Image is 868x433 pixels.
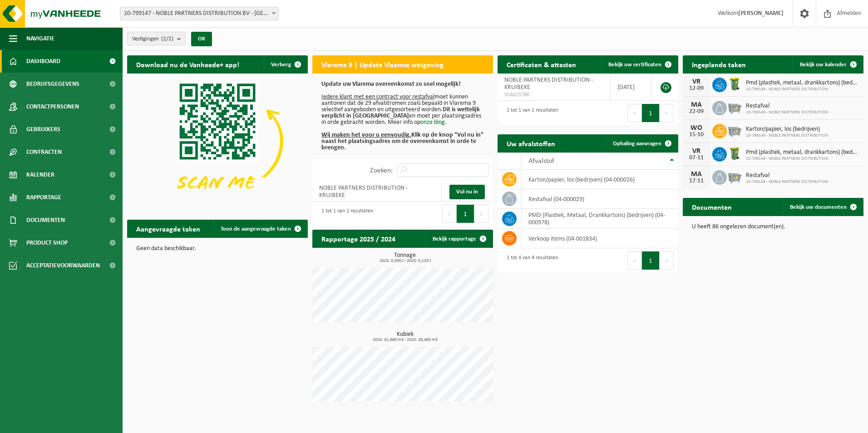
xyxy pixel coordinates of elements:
span: Karton/papier, los (bedrijven) [746,126,828,133]
span: Vestigingen [132,32,173,46]
div: 17-11 [687,178,705,184]
p: U heeft 86 ongelezen document(en). [692,224,854,230]
button: Verberg [264,55,307,74]
img: WB-0240-HPE-GN-50 [727,76,742,92]
span: Pmd (plastiek, metaal, drankkartons) (bedrijven) [746,149,859,156]
div: VR [687,148,705,155]
button: 1 [457,205,474,223]
span: Product Shop [26,231,68,254]
label: Zoeken: [370,167,393,174]
span: Pmd (plastiek, metaal, drankkartons) (bedrijven) [746,79,859,87]
h2: Vlarema 9 | Update Vlaamse wetgeving [312,55,453,73]
h3: Kubiek [317,331,493,342]
td: PMD (Plastiek, Metaal, Drankkartons) (bedrijven) (04-000978) [522,209,678,229]
div: MA [687,101,705,108]
span: Kalender [26,163,54,186]
button: Previous [627,251,642,270]
h2: Rapportage 2025 / 2024 [312,230,404,247]
span: Bekijk uw documenten [790,204,847,210]
div: 22-09 [687,108,705,115]
h2: Ingeplande taken [683,55,755,73]
span: 10-799149 - NOBLE PARTNERS DISTRIBUTION [746,179,828,185]
span: Restafval [746,103,828,110]
button: Next [660,104,674,122]
div: 1 tot 1 van 1 resultaten [317,204,373,224]
h2: Certificaten & attesten [498,55,585,73]
u: Iedere klant met een contract voor restafval [321,93,434,100]
span: 10-799149 - NOBLE PARTNERS DISTRIBUTION [746,156,859,162]
a: Bekijk uw kalender [793,55,863,74]
a: Vul nu in [449,185,485,199]
span: Bekijk uw certificaten [608,62,661,68]
div: WO [687,124,705,132]
button: 1 [642,104,660,122]
span: 10-799149 - NOBLE PARTNERS DISTRIBUTION [746,110,828,115]
td: [DATE] [611,74,651,101]
img: WB-2500-GAL-GY-04 [727,99,742,115]
span: Rapportage [26,186,61,209]
h2: Download nu de Vanheede+ app! [127,55,248,73]
span: Ophaling aanvragen [613,141,661,147]
button: Next [660,251,674,270]
span: Verberg [271,62,291,68]
div: VR [687,78,705,85]
span: Bedrijfsgegevens [26,73,79,95]
p: moet kunnen aantonen dat de 29 afvalstromen zoals bepaald in Vlarema 9 selectief aangeboden en ui... [321,81,484,151]
div: 15-10 [687,132,705,138]
span: Bekijk uw kalender [800,62,847,68]
td: restafval (04-000029) [522,189,678,209]
b: Update uw Vlarema overeenkomst zo snel mogelijk! [321,81,461,88]
button: OK [191,32,212,46]
span: NOBLE PARTNERS DISTRIBUTION - KRUIBEKE [504,77,593,91]
h3: Tonnage [317,252,493,263]
button: Vestigingen(2/2) [127,32,186,45]
button: Previous [627,104,642,122]
p: Geen data beschikbaar. [136,246,299,252]
td: verkoop items (04-001834) [522,229,678,248]
a: Bekijk rapportage [425,230,492,248]
img: WB-2500-GAL-GY-04 [727,123,742,138]
img: Download de VHEPlus App [127,74,308,209]
h2: Aangevraagde taken [127,220,209,237]
a: Bekijk uw documenten [783,198,863,216]
a: onze blog. [420,119,447,126]
a: Ophaling aanvragen [606,134,677,153]
span: 10-799147 - NOBLE PARTNERS DISTRIBUTION BV - ETTERBEEK [120,7,279,20]
span: Dashboard [26,50,60,73]
div: 1 tot 1 van 1 resultaten [502,103,558,123]
u: Wij maken het voor u eenvoudig. [321,132,411,138]
button: Next [474,205,488,223]
div: MA [687,171,705,178]
span: Documenten [26,209,65,231]
span: VLA615786 [504,91,603,98]
count: (2/2) [161,36,173,42]
img: WB-2500-GAL-GY-04 [727,169,742,184]
span: Gebruikers [26,118,60,141]
b: Dit is wettelijk verplicht in [GEOGRAPHIC_DATA] [321,106,480,119]
h2: Documenten [683,198,741,216]
span: Contactpersonen [26,95,79,118]
strong: [PERSON_NAME] [738,10,784,17]
div: 12-09 [687,85,705,92]
div: 1 tot 4 van 4 resultaten [502,251,558,271]
a: Toon de aangevraagde taken [213,220,307,238]
span: Acceptatievoorwaarden [26,254,100,277]
span: Toon de aangevraagde taken [221,226,291,232]
span: 2024: 41,680 m3 - 2025: 28,460 m3 [317,338,493,342]
b: Klik op de knop "Vul nu in" naast het plaatsingsadres om de overeenkomst in orde te brengen. [321,132,483,151]
span: Afvalstof [528,157,554,165]
div: 07-11 [687,155,705,161]
span: 2024: 0,000 t - 2025: 0,125 t [317,259,493,263]
td: NOBLE PARTNERS DISTRIBUTION - KRUIBEKE [312,182,442,202]
span: Navigatie [26,27,54,50]
button: Previous [442,205,457,223]
span: 10-799147 - NOBLE PARTNERS DISTRIBUTION BV - ETTERBEEK [120,7,278,20]
span: 10-799149 - NOBLE PARTNERS DISTRIBUTION [746,87,859,92]
a: Bekijk uw certificaten [601,55,677,74]
span: Contracten [26,141,62,163]
span: Restafval [746,172,828,179]
h2: Uw afvalstoffen [498,134,564,152]
button: 1 [642,251,660,270]
span: 10-799149 - NOBLE PARTNERS DISTRIBUTION [746,133,828,138]
img: WB-0240-HPE-GN-50 [727,146,742,161]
